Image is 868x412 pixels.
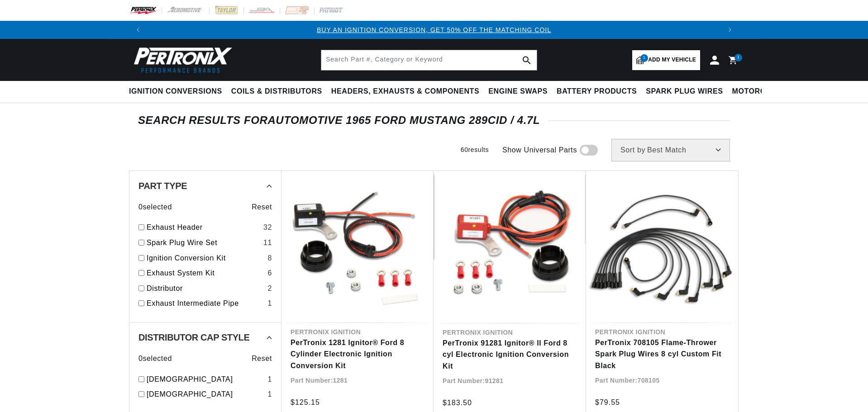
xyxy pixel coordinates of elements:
div: Announcement [147,25,721,35]
div: 1 of 3 [147,25,721,35]
a: Ignition Conversion Kit [147,252,264,264]
span: Reset [252,201,272,213]
span: Sort by [620,147,645,154]
a: Exhaust System Kit [147,267,264,279]
a: Exhaust Header [147,222,260,233]
span: 60 results [461,146,489,153]
img: Pertronix [129,44,233,76]
span: Headers, Exhausts & Components [331,87,479,96]
input: Search Part #, Category or Keyword [321,50,537,70]
span: Battery Products [557,87,637,96]
summary: Engine Swaps [484,81,552,102]
a: PerTronix 91281 Ignitor® II Ford 8 cyl Electronic Ignition Conversion Kit [443,337,577,372]
div: 32 [263,222,272,233]
summary: Battery Products [552,81,641,102]
a: Exhaust Intermediate Pipe [147,298,264,309]
div: SEARCH RESULTS FOR Automotive 1965 Ford Mustang 289cid / 4.7L [138,116,730,125]
a: BUY AN IGNITION CONVERSION, GET 50% OFF THE MATCHING COIL [317,26,551,33]
span: Add my vehicle [648,56,696,64]
summary: Motorcycle [728,81,791,102]
div: 1 [267,374,272,385]
summary: Headers, Exhausts & Components [327,81,484,102]
select: Sort by [611,139,730,161]
span: 0 selected [138,353,172,365]
span: 1 [737,54,740,62]
span: Motorcycle [732,87,786,96]
button: Translation missing: en.sections.announcements.next_announcement [721,21,739,39]
div: 8 [267,252,272,264]
a: [DEMOGRAPHIC_DATA] [147,374,264,385]
span: Engine Swaps [488,87,548,96]
span: Reset [252,353,272,365]
div: 2 [267,283,272,294]
div: 11 [263,237,272,249]
summary: Ignition Conversions [129,81,227,102]
a: 1Add my vehicle [632,50,700,70]
span: Show Universal Parts [502,144,577,156]
span: Ignition Conversions [129,87,222,96]
a: Distributor [147,283,264,294]
a: PerTronix 708105 Flame-Thrower Spark Plug Wires 8 cyl Custom Fit Black [595,337,729,372]
summary: Spark Plug Wires [641,81,727,102]
button: search button [517,50,537,70]
button: Translation missing: en.sections.announcements.previous_announcement [129,21,147,39]
span: Part Type [138,181,187,190]
div: 1 [267,298,272,309]
span: Distributor Cap Style [138,333,249,342]
slideshow-component: Translation missing: en.sections.announcements.announcement_bar [106,21,762,39]
a: PerTronix 1281 Ignitor® Ford 8 Cylinder Electronic Ignition Conversion Kit [291,337,424,372]
div: 1 [267,388,272,400]
a: [DEMOGRAPHIC_DATA] [147,388,264,400]
summary: Coils & Distributors [227,81,327,102]
a: Spark Plug Wire Set [147,237,260,249]
span: Coils & Distributors [231,87,322,96]
span: 1 [640,54,648,62]
span: 0 selected [138,201,172,213]
div: 6 [267,267,272,279]
span: Spark Plug Wires [646,87,723,96]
